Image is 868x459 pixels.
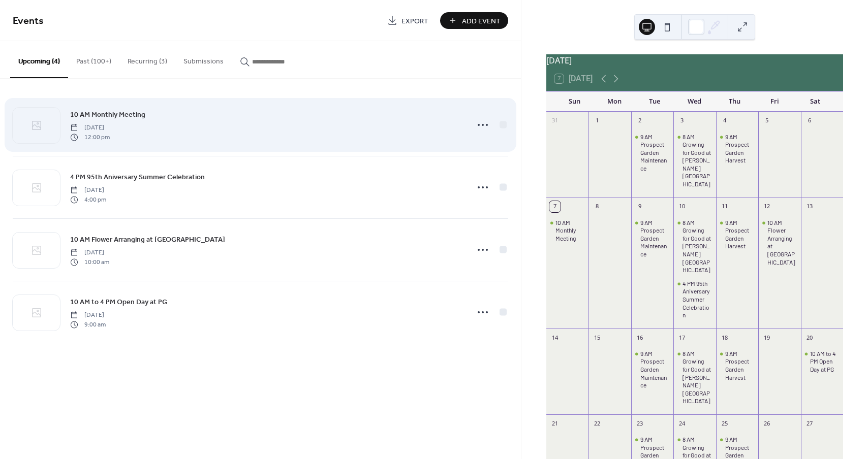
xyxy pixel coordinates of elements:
[68,41,119,77] button: Past (100+)
[592,332,603,343] div: 15
[716,219,758,250] div: 9 AM Prospect Garden Harvest
[767,219,796,267] div: 10 AM Flower Arranging at [GEOGRAPHIC_DATA]
[676,201,688,212] div: 10
[549,201,561,212] div: 7
[673,133,716,188] div: 8 AM Growing for Good at Wakeman Town Farm
[725,350,754,381] div: 9 AM Prospect Garden Harvest
[546,54,843,67] div: [DATE]
[70,320,106,329] span: 9:00 am
[676,418,688,429] div: 24
[795,91,835,112] div: Sat
[676,115,688,126] div: 3
[70,297,167,308] span: 10 AM to 4 PM Open Day at PG
[70,248,109,257] span: [DATE]
[70,311,106,320] span: [DATE]
[683,280,711,319] div: 4 PM 95th Aniversary Summer Celebration
[634,418,645,429] div: 23
[380,12,436,29] a: Export
[549,115,561,126] div: 31
[70,186,106,195] span: [DATE]
[725,219,754,250] div: 9 AM Prospect Garden Harvest
[631,219,673,258] div: 9 AM Prospect Garden Maintenance
[758,219,800,267] div: 10 AM Flower Arranging at WTF
[719,115,730,126] div: 4
[801,350,843,374] div: 10 AM to 4 PM Open Day at PG
[804,201,815,212] div: 13
[70,234,225,245] a: 10 AM Flower Arranging at [GEOGRAPHIC_DATA]
[554,91,595,112] div: Sun
[719,418,730,429] div: 25
[635,91,675,112] div: Tue
[70,172,205,183] span: 4 PM 95th Aniversary Summer Celebration
[804,332,815,343] div: 20
[70,110,145,120] span: 10 AM Monthly Meeting
[119,41,175,77] button: Recurring (3)
[725,133,754,165] div: 9 AM Prospect Garden Harvest
[70,296,167,308] a: 10 AM to 4 PM Open Day at PG
[674,91,715,112] div: Wed
[13,11,44,31] span: Events
[595,91,635,112] div: Mon
[804,418,815,429] div: 27
[673,219,716,274] div: 8 AM Growing for Good at Wakeman Town Farm
[719,332,730,343] div: 18
[70,133,110,142] span: 12:00 pm
[70,123,110,133] span: [DATE]
[555,219,584,243] div: 10 AM Monthly Meeting
[715,91,755,112] div: Thu
[640,133,669,173] div: 9 AM Prospect Garden Maintenance
[683,219,711,274] div: 8 AM Growing for Good at [PERSON_NAME][GEOGRAPHIC_DATA]
[10,41,68,78] button: Upcoming (4)
[546,219,588,243] div: 10 AM Monthly Meeting
[70,171,205,183] a: 4 PM 95th Aniversary Summer Celebration
[70,109,145,120] a: 10 AM Monthly Meeting
[70,257,109,267] span: 10:00 am
[673,350,716,405] div: 8 AM Growing for Good at Wakeman Town Farm
[761,115,772,126] div: 5
[640,219,669,258] div: 9 AM Prospect Garden Maintenance
[719,201,730,212] div: 11
[761,201,772,212] div: 12
[634,201,645,212] div: 9
[761,418,772,429] div: 26
[810,350,839,374] div: 10 AM to 4 PM Open Day at PG
[401,16,428,26] span: Export
[462,16,501,26] span: Add Event
[592,201,603,212] div: 8
[804,115,815,126] div: 6
[631,133,673,173] div: 9 AM Prospect Garden Maintenance
[634,332,645,343] div: 16
[673,280,716,319] div: 4 PM 95th Aniversary Summer Celebration
[716,133,758,165] div: 9 AM Prospect Garden Harvest
[70,235,225,245] span: 10 AM Flower Arranging at [GEOGRAPHIC_DATA]
[440,12,508,29] button: Add Event
[640,350,669,389] div: 9 AM Prospect Garden Maintenance
[631,350,673,389] div: 9 AM Prospect Garden Maintenance
[592,418,603,429] div: 22
[683,350,711,405] div: 8 AM Growing for Good at [PERSON_NAME][GEOGRAPHIC_DATA]
[549,332,561,343] div: 14
[761,332,772,343] div: 19
[755,91,795,112] div: Fri
[716,350,758,381] div: 9 AM Prospect Garden Harvest
[70,195,106,204] span: 4:00 pm
[549,418,561,429] div: 21
[683,133,711,188] div: 8 AM Growing for Good at [PERSON_NAME][GEOGRAPHIC_DATA]
[676,332,688,343] div: 17
[634,115,645,126] div: 2
[592,115,603,126] div: 1
[175,41,232,77] button: Submissions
